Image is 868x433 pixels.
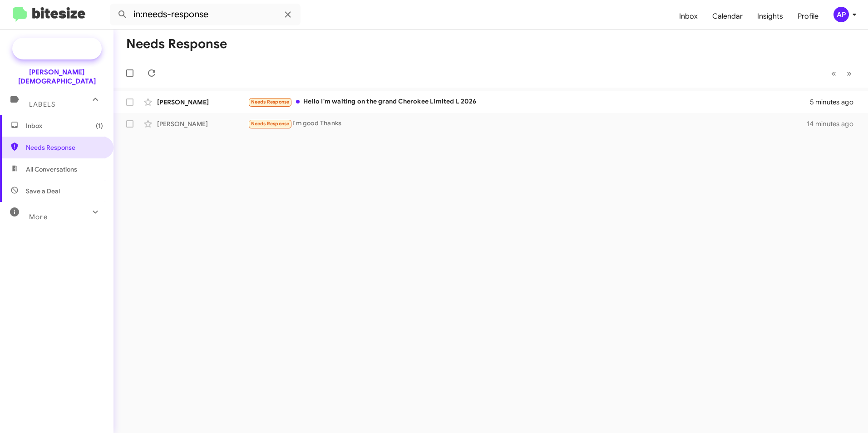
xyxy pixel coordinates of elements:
button: Next [841,64,857,83]
a: Inbox [672,3,705,30]
span: « [831,68,836,79]
a: Calendar [705,3,750,30]
a: Profile [790,3,826,30]
span: Needs Response [251,99,290,105]
a: Special Campaign [12,38,102,59]
div: 14 minutes ago [807,119,861,128]
span: Inbox [26,121,103,130]
div: 5 minutes ago [810,98,861,107]
span: (1) [96,121,103,130]
span: Needs Response [26,143,103,152]
span: Special Campaign [39,44,94,53]
nav: Page navigation example [826,64,857,83]
input: Search [110,4,301,25]
div: [PERSON_NAME] [157,119,248,128]
span: » [847,68,852,79]
span: Labels [29,100,55,108]
button: AP [826,7,858,22]
button: Previous [826,64,842,83]
a: Insights [750,3,790,30]
h1: Needs Response [126,37,227,51]
span: Save a Deal [26,187,60,196]
div: [PERSON_NAME] [157,98,248,107]
div: I'm good Thanks [248,118,807,129]
div: AP [833,7,849,22]
span: All Conversations [26,165,77,174]
div: Hello I'm waiting on the grand Cherokee Limited L 2026 [248,97,810,107]
span: More [29,213,48,221]
span: Needs Response [251,121,290,127]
